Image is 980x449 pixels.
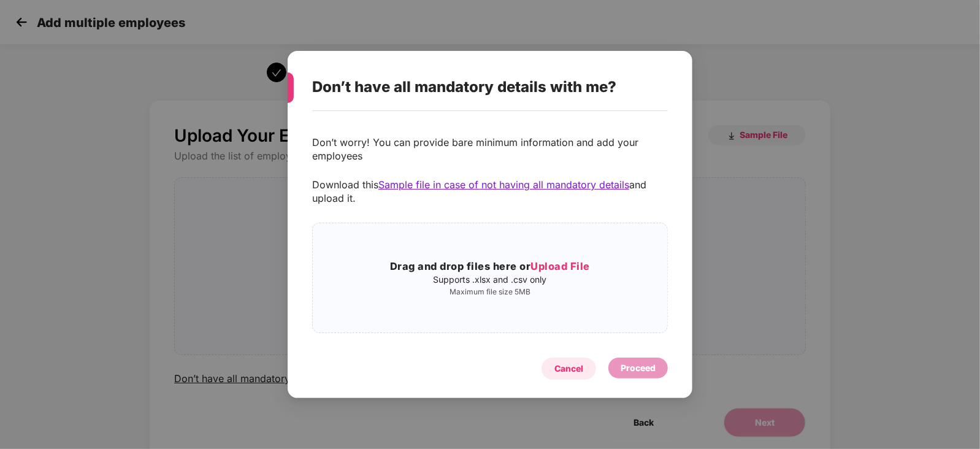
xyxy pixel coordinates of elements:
[554,362,583,375] div: Cancel
[313,287,667,297] p: Maximum file size 5MB
[313,259,667,275] h3: Drag and drop files here or
[621,361,656,375] div: Proceed
[313,223,667,332] span: Drag and drop files here orUpload FileSupports .xlsx and .csv onlyMaximum file size 5MB
[313,275,667,285] p: Supports .xlsx and .csv only
[531,260,591,272] span: Upload File
[378,178,629,191] span: Sample file in case of not having all mandatory details
[312,63,638,111] div: Don’t have all mandatory details with me?
[312,178,668,205] p: Download this and upload it.
[312,136,668,163] p: Don’t worry! You can provide bare minimum information and add your employees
